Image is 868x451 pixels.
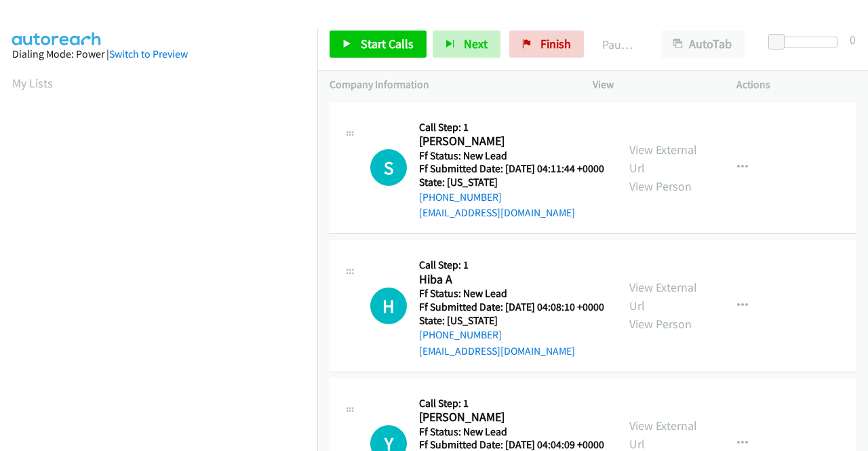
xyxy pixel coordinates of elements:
p: View [593,77,712,93]
span: Next [464,36,488,52]
a: View External Url [629,142,697,176]
h5: Ff Status: New Lead [419,425,604,439]
p: Actions [736,77,856,93]
a: Finish [509,31,584,58]
h5: Ff Status: New Lead [419,149,604,163]
a: [PHONE_NUMBER] [419,328,502,341]
h5: Ff Submitted Date: [DATE] 04:08:10 +0000 [419,300,604,314]
h5: Call Step: 1 [419,397,604,410]
h2: [PERSON_NAME] [419,134,600,149]
h1: S [370,149,407,186]
div: The call is yet to be attempted [370,288,407,324]
h5: Call Step: 1 [419,121,604,134]
div: Dialing Mode: Power | [12,46,305,62]
span: Finish [540,36,571,52]
a: [EMAIL_ADDRESS][DOMAIN_NAME] [419,345,575,357]
h5: Ff Submitted Date: [DATE] 04:11:44 +0000 [419,162,604,176]
div: The call is yet to be attempted [370,149,407,186]
h5: Call Step: 1 [419,258,604,272]
h1: H [370,288,407,324]
a: View Person [629,316,692,332]
div: Delay between calls (in seconds) [775,37,837,47]
a: Start Calls [330,31,427,58]
h2: [PERSON_NAME] [419,410,600,425]
button: AutoTab [660,31,745,58]
p: Company Information [330,77,568,93]
button: Next [433,31,500,58]
a: View Person [629,178,692,194]
a: My Lists [12,75,53,91]
a: Switch to Preview [109,47,188,60]
h5: State: [US_STATE] [419,314,604,328]
h5: Ff Status: New Lead [419,287,604,300]
a: [PHONE_NUMBER] [419,191,502,203]
div: 0 [850,31,856,49]
span: Start Calls [361,36,414,52]
h5: State: [US_STATE] [419,176,604,189]
h2: Hiba A [419,272,600,288]
a: View External Url [629,279,697,313]
a: [EMAIL_ADDRESS][DOMAIN_NAME] [419,206,575,219]
p: Paused [602,35,636,54]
